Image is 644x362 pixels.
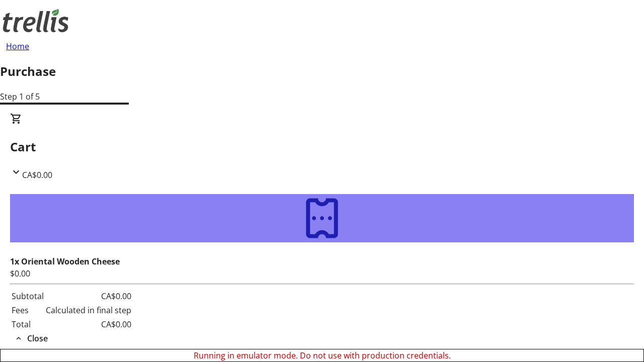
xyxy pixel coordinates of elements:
[45,290,132,303] td: CA$0.00
[10,138,634,156] h2: Cart
[27,332,48,344] span: Close
[10,256,120,267] strong: 1x Oriental Wooden Cheese
[10,332,52,344] button: Close
[10,181,634,345] div: CartCA$0.00
[10,267,634,280] div: $0.00
[22,169,52,180] span: CA$0.00
[11,318,44,331] td: Total
[11,290,44,303] td: Subtotal
[10,113,634,181] div: CartCA$0.00
[45,304,132,317] td: Calculated in final step
[11,304,44,317] td: Fees
[45,318,132,331] td: CA$0.00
